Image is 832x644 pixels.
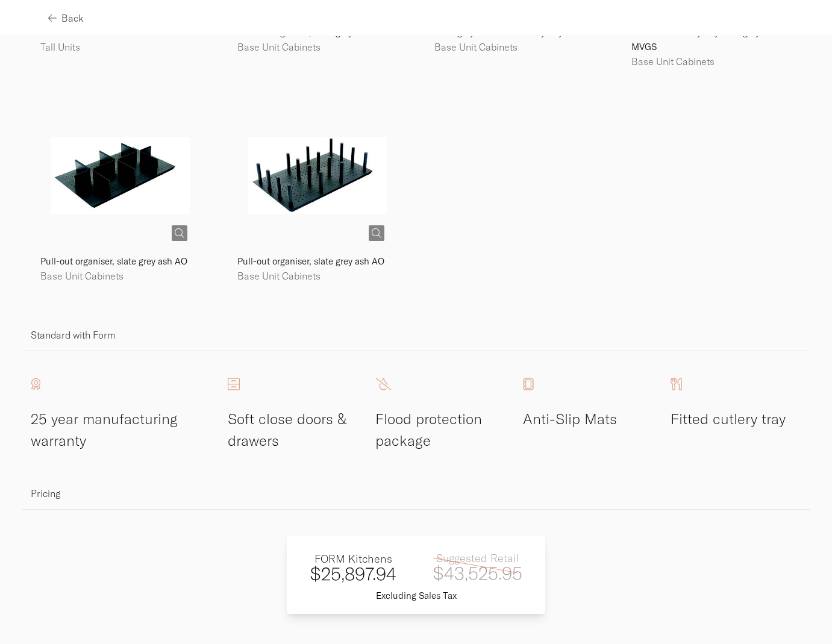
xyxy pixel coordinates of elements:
[523,408,654,430] h4: Anti-Slip Mats
[375,408,506,451] h4: Flood protection package
[434,40,595,54] p: Base Unit Cabinets
[237,40,398,54] p: Base Unit Cabinets
[51,106,190,245] img: media%2FAOSPull-outorganiserslategreyash-f925.jpg
[433,551,522,566] p: Suggested Retail
[40,40,201,54] p: Tall Units
[31,486,802,501] p: Pricing
[31,328,802,342] p: Standard with Form
[237,254,398,269] p: Pull-out organiser, slate grey ash AO
[31,408,211,451] h4: 25 year manufacturing warranty
[40,269,201,283] p: Base Unit Cabinets
[310,552,396,566] p: FORM Kitchens
[48,4,84,31] button: Back
[671,408,801,430] h4: Fitted cutlery tray
[237,269,398,283] p: Base Unit Cabinets
[631,54,792,69] p: Base Unit Cabinets
[310,589,522,603] p: Excluding Sales Tax
[61,13,84,23] span: Back
[228,408,358,451] h4: Soft close doors & drawers
[310,566,396,581] p: $25,897.94
[433,566,522,580] p: $43,525.95
[40,254,201,269] p: Pull-out organiser, slate grey ash AO
[631,25,792,54] p: Ash wood cutlery tray slate grey BE-MVGS
[248,106,387,245] img: media%2FAOPull-outorganiserslategreyash-5505.jpg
